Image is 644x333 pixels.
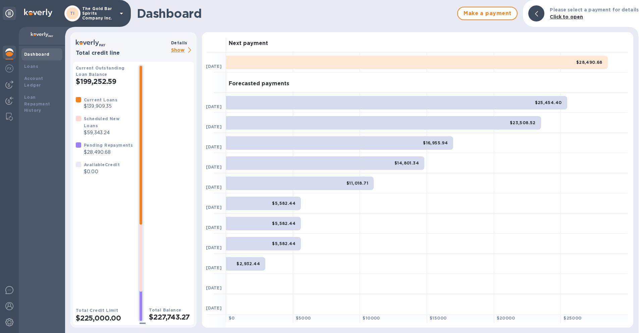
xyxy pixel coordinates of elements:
b: $5,582.44 [272,221,296,226]
h3: Total credit line [76,50,168,56]
b: Available Credit [84,162,120,167]
p: $59,343.24 [84,129,133,136]
b: Total Credit Limit [76,308,118,313]
b: [DATE] [206,245,222,250]
b: $ 10000 [363,316,380,321]
p: The Gold Bar Spirits Company Inc. [82,6,116,20]
p: $28,490.68 [84,149,133,156]
b: [DATE] [206,64,222,69]
b: [DATE] [206,225,222,230]
b: [DATE] [206,104,222,109]
b: $ 25000 [563,316,581,321]
b: $5,582.44 [272,241,296,246]
h2: $227,743.27 [149,313,191,321]
button: Make a payment [457,7,518,20]
b: [DATE] [206,124,222,129]
b: $ 20000 [497,316,515,321]
h3: Next payment [229,40,268,47]
b: Current Outstanding Loan Balance [76,65,125,77]
b: $16,955.94 [423,140,448,145]
b: Loans [24,64,38,69]
b: Account Ledger [24,76,43,88]
h2: $225,000.00 [76,314,133,322]
b: [DATE] [206,164,222,170]
h3: Forecasted payments [229,81,289,87]
b: [DATE] [206,185,222,190]
b: TI [70,11,75,16]
b: [DATE] [206,205,222,210]
b: $ 15000 [430,316,446,321]
span: Make a payment [463,9,512,17]
b: $25,454.40 [535,100,562,105]
div: Unpin categories [3,7,16,20]
p: Show [171,46,194,55]
img: Logo [24,9,52,17]
b: Details [171,40,187,45]
p: $139,909.35 [84,103,117,110]
b: $ 0 [229,316,235,321]
b: Dashboard [24,52,50,57]
b: $28,490.68 [576,60,602,65]
b: $ 5000 [296,316,311,321]
p: $0.00 [84,168,120,175]
img: Foreign exchange [5,64,13,73]
b: $5,582.44 [272,201,296,206]
b: Current Loans [84,97,117,102]
h2: $199,252.59 [76,77,133,86]
b: Pending Repayments [84,143,133,148]
b: Total Balance [149,307,181,313]
b: [DATE] [206,305,222,311]
b: Please select a payment for details [550,7,639,12]
h1: Dashboard [137,6,454,20]
b: Click to open [550,14,583,19]
b: Scheduled New Loans [84,116,119,128]
b: [DATE] [206,144,222,149]
b: [DATE] [206,285,222,290]
b: $23,508.52 [510,120,536,125]
b: [DATE] [206,265,222,270]
b: $2,932.44 [236,261,260,266]
b: $14,801.34 [394,160,419,165]
b: $11,018.71 [346,181,368,186]
b: Loan Repayment History [24,95,50,113]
